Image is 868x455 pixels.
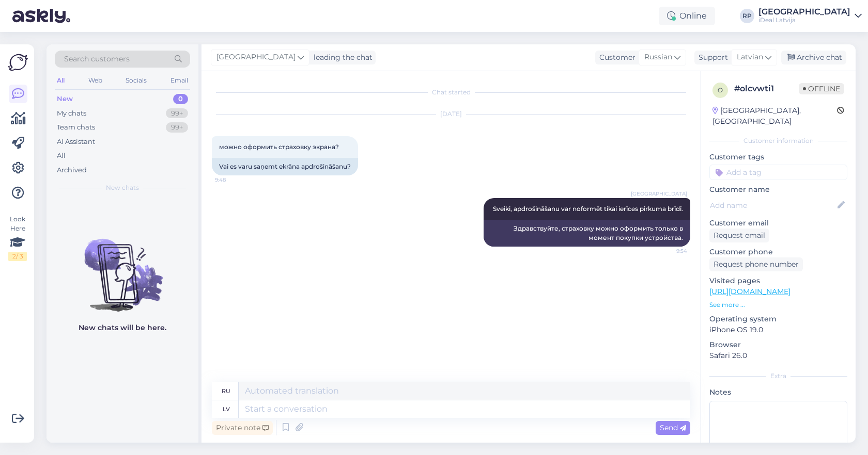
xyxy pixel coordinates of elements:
a: [URL][DOMAIN_NAME] [709,287,791,296]
div: My chats [57,108,86,119]
div: Здравствуйте, страховку можно оформить только в момент покупки устройства. [484,220,690,247]
div: Request phone number [709,257,803,271]
span: можно оформить страховку экрана? [219,143,339,151]
a: [GEOGRAPHIC_DATA]iDeal Latvija [758,8,862,24]
img: Askly Logo [8,53,28,72]
div: 2 / 3 [8,252,27,261]
p: Browser [709,339,847,350]
p: Customer name [709,184,847,195]
p: Customer phone [709,247,847,257]
span: Sveiki, apdrošināšanu var noformēt tikai ierīces pirkuma brīdī. [493,205,683,213]
p: New chats will be here. [79,322,166,333]
span: [GEOGRAPHIC_DATA] [631,190,687,198]
p: iPhone OS 19.0 [709,324,847,335]
div: Email [168,74,190,87]
div: Archived [57,165,87,175]
div: Web [86,74,104,87]
div: All [57,151,66,161]
div: iDeal Latvija [758,16,850,24]
div: New [57,94,73,104]
div: 99+ [166,122,188,133]
span: Latvian [737,52,763,63]
div: ru [222,382,230,400]
p: Notes [709,387,847,398]
div: All [55,74,67,87]
div: Look Here [8,215,27,261]
p: Safari 26.0 [709,350,847,361]
div: RP [740,9,754,23]
p: See more ... [709,300,847,310]
div: AI Assistant [57,137,95,147]
div: leading the chat [309,52,373,63]
img: No chats [47,220,198,313]
span: Search customers [64,54,130,64]
span: 9:54 [648,247,687,255]
div: Customer [595,52,636,63]
p: Customer tags [709,152,847,163]
span: [GEOGRAPHIC_DATA] [216,52,296,63]
div: Socials [123,74,149,87]
div: Team chats [57,122,95,133]
span: o [718,86,723,94]
div: Support [694,52,728,63]
input: Add a tag [709,165,847,180]
p: Customer email [709,218,847,229]
span: Offline [799,83,844,94]
span: New chats [106,183,139,192]
p: Visited pages [709,275,847,286]
div: lv [223,400,230,418]
div: Online [659,7,715,25]
div: Archive chat [781,51,846,64]
div: Chat started [212,88,690,97]
div: [DATE] [212,109,690,119]
span: 9:48 [215,176,254,184]
div: Vai es varu saņemt ekrāna apdrošināšanu? [212,158,358,175]
div: Private note [212,421,273,435]
div: Request email [709,229,769,242]
input: Add name [710,200,835,211]
div: Customer information [709,136,847,145]
span: Send [660,423,686,432]
p: Operating system [709,314,847,324]
div: 0 [173,94,188,104]
div: # olcvwti1 [734,83,799,95]
div: 99+ [166,108,188,119]
div: [GEOGRAPHIC_DATA], [GEOGRAPHIC_DATA] [712,105,837,127]
span: Russian [644,52,672,63]
div: [GEOGRAPHIC_DATA] [758,8,850,16]
div: Extra [709,371,847,381]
